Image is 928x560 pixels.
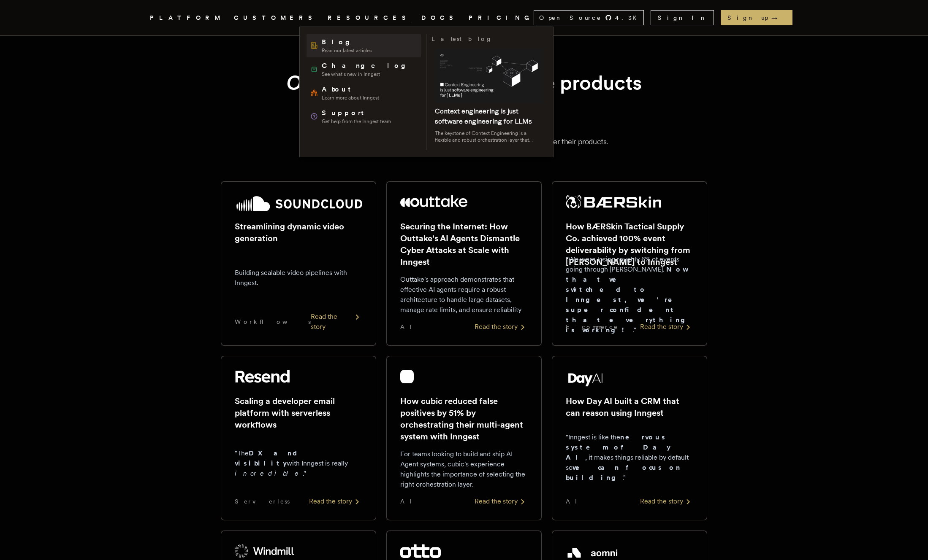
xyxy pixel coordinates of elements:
h2: How cubic reduced false positives by 51% by orchestrating their multi-agent system with Inngest [400,395,528,442]
a: CUSTOMERS [234,13,317,23]
em: Our [286,70,320,95]
a: Day AI logoHow Day AI built a CRM that can reason using Inngest"Inngest is like thenervous system... [552,356,707,520]
span: E-commerce [566,323,618,331]
span: Get help from the Inngest team [322,118,391,125]
button: PLATFORM [150,13,224,23]
div: Read the story [309,496,362,506]
p: "Inngest is like the , it makes things reliable by default so ." [566,432,693,483]
span: → [771,13,786,22]
a: ChangelogSee what's new in Inngest [307,57,421,81]
a: Sign up [721,10,792,25]
div: Read the story [640,322,693,332]
h2: How Day AI built a CRM that can reason using Inngest [566,395,693,419]
span: AI [400,497,419,506]
img: Outtake [400,195,467,207]
p: Outtake's approach demonstrates that effective AI agents require a robust architecture to handle ... [400,275,528,315]
span: Support [322,108,391,118]
img: SoundCloud [235,195,362,212]
div: Read the story [640,496,693,506]
button: RESOURCES [328,13,411,23]
span: Serverless [235,497,290,506]
em: incredible [235,469,303,477]
a: SoundCloud logoStreamlining dynamic video generationBuilding scalable video pipelines with Innges... [221,181,376,346]
img: BÆRSkin Tactical Supply Co. [566,195,661,209]
img: Otto [400,544,441,558]
a: BÆRSkin Tactical Supply Co. logoHow BÆRSkin Tactical Supply Co. achieved 100% event deliverabilit... [552,181,707,346]
span: About [322,84,379,94]
h3: Latest blog [431,34,492,44]
a: AboutLearn more about Inngest [307,81,421,105]
span: Blog [322,37,372,47]
p: "We were losing roughly 6% of events going through [PERSON_NAME]. ." [566,254,693,335]
p: Building scalable video pipelines with Inngest. [235,268,362,288]
span: Changelog [322,61,412,71]
a: cubic logoHow cubic reduced false positives by 51% by orchestrating their multi-agent system with... [386,356,542,520]
h1: customers deliver reliable products for customers [241,70,687,122]
h2: Streamlining dynamic video generation [235,221,362,244]
a: PRICING [469,13,534,23]
strong: DX and visibility [235,449,304,467]
h2: Scaling a developer email platform with serverless workflows [235,395,362,431]
span: Open Source [539,13,602,22]
div: Read the story [475,496,528,506]
span: AI [400,323,419,331]
div: Read the story [475,322,528,332]
strong: we can focus on building [566,463,681,482]
img: Day AI [566,370,605,387]
p: From startups to public companies, our customers chose Inngest to power their products. [160,136,768,148]
strong: Now that we switched to Inngest, we're super confident that everything is working! [566,265,692,334]
a: BlogRead our latest articles [307,34,421,57]
span: Workflows [235,318,311,326]
span: AI [566,497,584,506]
img: Windmill [235,544,295,558]
p: "The with Inngest is really ." [235,448,362,479]
a: Resend logoScaling a developer email platform with serverless workflows"TheDX and visibilitywith ... [221,356,376,520]
span: 4.3 K [615,13,642,22]
span: Read our latest articles [322,47,372,54]
a: DOCS [421,13,459,23]
a: Context engineering is just software engineering for LLMs [435,107,532,125]
a: SupportGet help from the Inngest team [307,105,421,128]
a: Sign In [651,10,714,25]
a: Outtake logoSecuring the Internet: How Outtake's AI Agents Dismantle Cyber Attacks at Scale with ... [386,181,542,346]
h2: How BÆRSkin Tactical Supply Co. achieved 100% event deliverability by switching from [PERSON_NAME... [566,221,693,268]
div: Read the story [311,312,362,332]
p: For teams looking to build and ship AI Agent systems, cubic's experience highlights the importanc... [400,449,528,490]
strong: nervous system of Day AI [566,433,670,461]
img: Resend [235,370,290,383]
span: See what's new in Inngest [322,71,412,78]
h2: Securing the Internet: How Outtake's AI Agents Dismantle Cyber Attacks at Scale with Inngest [400,221,528,268]
img: cubic [400,370,414,383]
span: Learn more about Inngest [322,94,379,101]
